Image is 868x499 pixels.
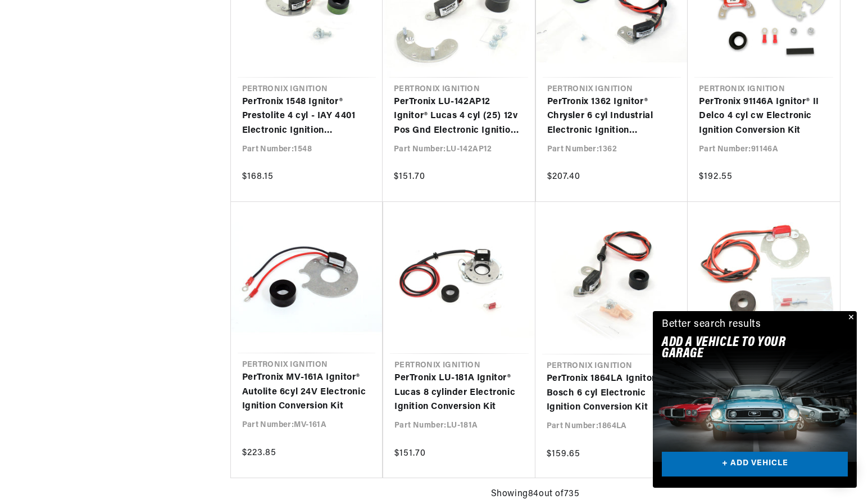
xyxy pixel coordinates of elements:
a: PerTronix 1548 Ignitor® Prestolite 4 cyl - IAY 4401 Electronic Ignition Conversion Kit [242,95,372,138]
a: PerTronix 1362 Ignitor® Chrysler 6 cyl Industrial Electronic Ignition Conversion Kit [547,95,677,138]
a: PerTronix 91146A Ignitor® II Delco 4 cyl cw Electronic Ignition Conversion Kit [699,95,829,138]
div: Better search results [662,317,761,333]
a: PerTronix MV-161A Ignitor® Autolite 6cyl 24V Electronic Ignition Conversion Kit [242,371,371,414]
a: PerTronix 1864LA Ignitor® Bosch 6 cyl Electronic Ignition Conversion Kit [547,372,677,415]
a: PerTronix LU-181A Ignitor® Lucas 8 cylinder Electronic Ignition Conversion Kit [394,371,524,415]
button: Close [843,311,857,325]
a: PerTronix LU-142AP12 Ignitor® Lucas 4 cyl (25) 12v Pos Gnd Electronic Ignition Conversion Kit [394,95,524,138]
h2: Add A VEHICLE to your garage [662,337,820,360]
a: + ADD VEHICLE [662,452,848,477]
